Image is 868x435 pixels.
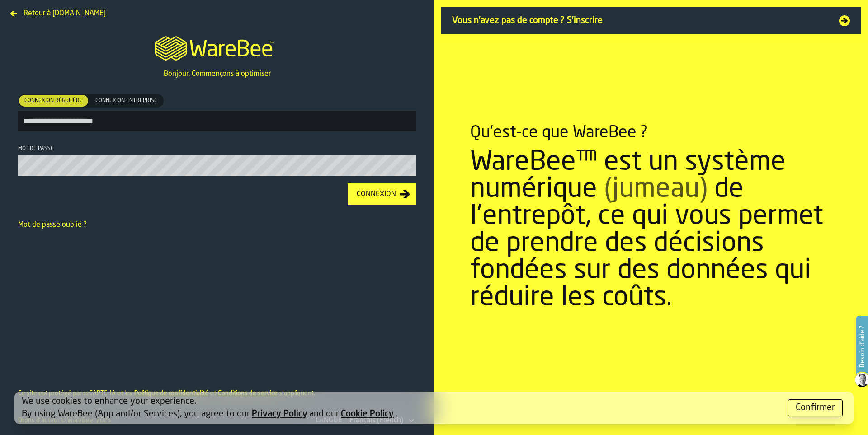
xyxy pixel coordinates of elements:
label: button-toolbar-[object Object] [18,94,416,131]
div: alert-[object Object] [14,392,854,424]
div: Connexion [353,189,400,200]
p: Bonjour, Commençons à optimiser [164,69,271,80]
input: button-toolbar-Mot de passe [18,155,416,176]
a: Retour à [DOMAIN_NAME] [7,7,109,14]
div: Mot de passe [18,145,416,152]
label: button-toolbar-Mot de passe [18,145,416,176]
span: Connexion entreprise [92,97,161,105]
label: button-switch-multi-Connexion entreprise [89,94,164,108]
label: button-switch-multi-Connexion régulière [18,94,89,108]
a: Vous n'avez pas de compte ? S'inscrire [441,7,861,34]
span: Vous n'avez pas de compte ? S'inscrire [452,14,828,27]
span: (jumeau) [604,176,708,203]
button: button-Connexion [348,183,416,205]
a: Cookie Policy [341,410,394,419]
div: Qu'est-ce que WareBee ? [470,124,648,142]
div: We use cookies to enhance your experience. By using WareBee (App and/or Services), you agree to o... [22,395,781,421]
div: WareBee™ est un système numérique de l'entrepôt, ce qui vous permet de prendre des décisions fond... [470,149,832,312]
input: button-toolbar-[object Object] [18,111,416,131]
span: Connexion régulière [21,97,86,105]
label: Besoin d'aide ? [857,317,867,376]
div: Confirmer [796,402,835,414]
a: logo-header [146,25,287,69]
a: Privacy Policy [252,410,307,419]
button: button-toolbar-Mot de passe [403,163,414,172]
span: Retour à [DOMAIN_NAME] [24,8,106,19]
a: Mot de passe oublié ? [18,221,87,229]
button: button- [788,399,843,416]
div: thumb [19,95,88,107]
div: thumb [90,95,163,107]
